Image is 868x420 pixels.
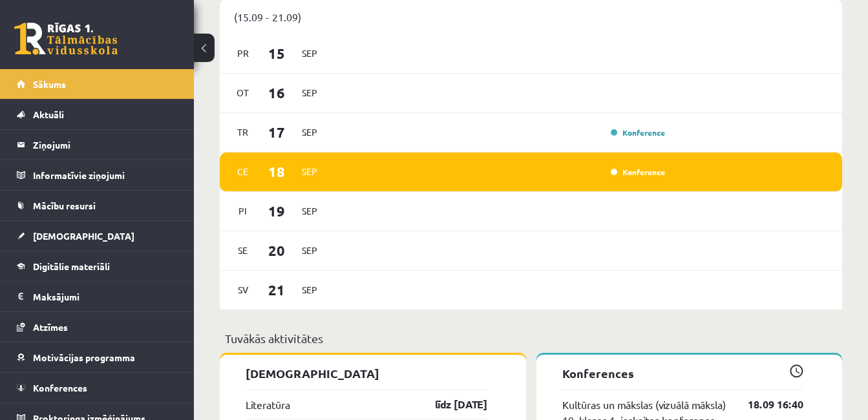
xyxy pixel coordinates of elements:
[17,160,178,190] a: Informatīvie ziņojumi
[17,100,178,129] a: Aktuāli
[611,127,665,138] a: Konference
[229,122,257,142] span: Tr
[229,43,257,63] span: Pr
[246,364,487,382] p: [DEMOGRAPHIC_DATA]
[611,167,665,177] a: Konference
[257,82,297,103] span: 16
[17,221,178,251] a: [DEMOGRAPHIC_DATA]
[17,282,178,311] a: Maksājumi
[562,364,804,382] p: Konferences
[33,282,178,311] legend: Maksājumi
[296,122,323,142] span: Sep
[33,200,96,211] span: Mācību resursi
[33,130,178,160] legend: Ziņojumi
[229,240,257,260] span: Se
[225,330,837,347] p: Tuvākās aktivitātes
[33,160,178,190] legend: Informatīvie ziņojumi
[17,373,178,403] a: Konferences
[296,43,323,63] span: Sep
[296,280,323,300] span: Sep
[229,280,257,300] span: Sv
[229,83,257,103] span: Ot
[17,191,178,220] a: Mācību resursi
[257,240,297,261] span: 20
[17,251,178,281] a: Digitālie materiāli
[14,23,118,55] a: Rīgas 1. Tālmācības vidusskola
[246,397,290,412] a: Literatūra
[33,382,87,394] span: Konferences
[296,83,323,103] span: Sep
[33,230,134,242] span: [DEMOGRAPHIC_DATA]
[17,130,178,160] a: Ziņojumi
[229,201,257,221] span: Pi
[257,200,297,222] span: 19
[33,352,135,363] span: Motivācijas programma
[257,279,297,300] span: 21
[33,78,66,90] span: Sākums
[296,162,323,182] span: Sep
[257,43,297,64] span: 15
[17,312,178,342] a: Atzīmes
[33,321,68,333] span: Atzīmes
[17,69,178,99] a: Sākums
[33,109,64,120] span: Aktuāli
[296,240,323,260] span: Sep
[296,201,323,221] span: Sep
[412,397,487,412] a: līdz [DATE]
[257,161,297,182] span: 18
[33,260,110,272] span: Digitālie materiāli
[17,342,178,372] a: Motivācijas programma
[257,121,297,143] span: 17
[728,397,803,412] a: 18.09 16:40
[229,162,257,182] span: Ce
